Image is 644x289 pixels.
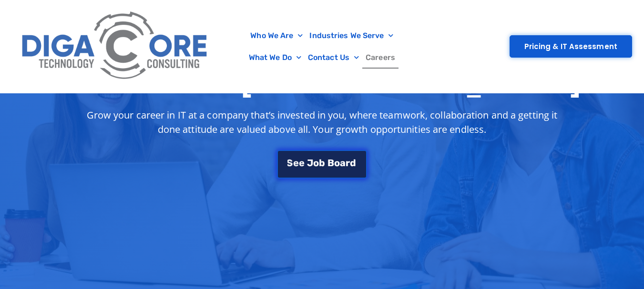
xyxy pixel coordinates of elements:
[286,158,293,168] span: S
[340,158,346,168] span: a
[245,47,305,69] a: What We Do
[63,60,581,99] h1: Careers at [GEOGRAPHIC_DATA]
[362,47,399,69] a: Careers
[306,25,397,47] a: Industries We Serve
[78,108,566,137] p: Grow your career in IT at a company that’s invested in you, where teamwork, collaboration and a g...
[277,150,367,179] a: See Job Board
[293,158,299,168] span: e
[327,158,334,168] span: B
[307,158,313,168] span: J
[305,47,362,69] a: Contact Us
[510,35,632,58] a: Pricing & IT Assessment
[350,158,356,168] span: d
[524,43,617,50] span: Pricing & IT Assessment
[219,25,426,69] nav: Menu
[313,158,319,168] span: o
[346,158,350,168] span: r
[17,5,214,88] img: Digacore Logo
[247,25,306,47] a: Who We Are
[319,158,325,168] span: b
[299,158,305,168] span: e
[334,158,340,168] span: o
